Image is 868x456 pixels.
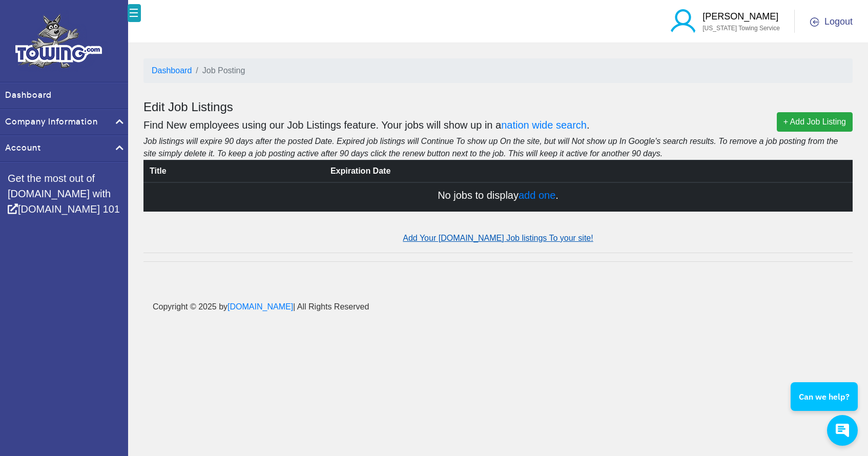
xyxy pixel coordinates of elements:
p: Copyright © 2025 by | All Rights Reserved [153,301,868,313]
a: nation wide search [501,119,587,131]
h5: No jobs to display . [150,189,846,201]
a: [PERSON_NAME] [US_STATE] Towing Service [702,10,780,32]
span: Logout [824,15,853,28]
p: [PERSON_NAME] [702,10,780,24]
nav: breadcrumb [143,58,853,83]
a: Dashboard [152,66,192,75]
h4: Edit Job Listings [143,100,611,115]
h5: Find New employees using our Job Listings feature. Your jobs will show up in a . [143,119,611,131]
th: Expiration Date [324,160,776,182]
img: OGOUT.png [810,17,819,27]
a: + Add Job Listing [777,112,853,132]
i: Job listings will expire 90 days after the posted Date. Expired job listings will Continue To sho... [143,137,838,158]
span: [US_STATE] Towing Service [702,25,780,32]
th: Title [143,160,324,182]
iframe: Conversations [778,354,868,456]
img: logo.png [10,10,108,72]
a: Add Your [DOMAIN_NAME] Job listings To your site! [403,234,593,242]
a: [DOMAIN_NAME] 101 [8,203,120,215]
img: blue-user.png [668,8,702,37]
a: [DOMAIN_NAME] [228,302,293,311]
a: add one [519,190,555,201]
li: Job Posting [192,65,245,77]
